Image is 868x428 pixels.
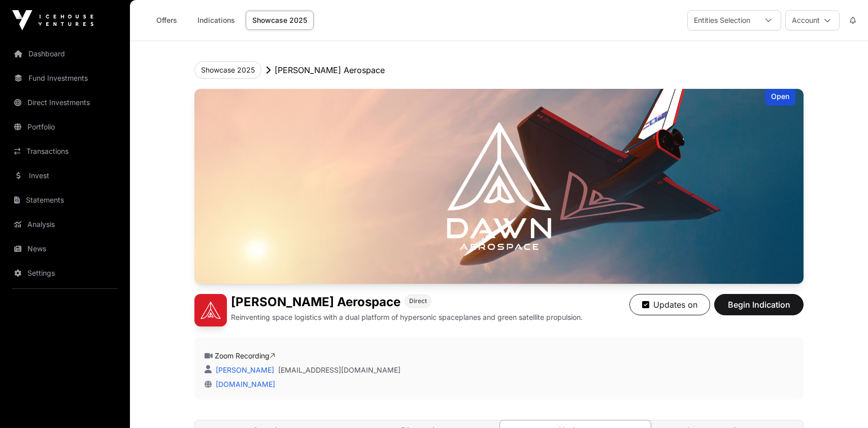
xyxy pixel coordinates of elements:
button: Account [785,10,840,30]
p: Reinventing space logistics with a dual platform of hypersonic spaceplanes and green satellite pr... [231,312,583,322]
div: Open [765,89,795,106]
button: Updates on [629,294,710,315]
a: Showcase 2025 [246,11,314,30]
h1: [PERSON_NAME] Aerospace [231,294,400,310]
button: Showcase 2025 [194,61,261,79]
span: Direct [409,297,427,305]
img: Icehouse Ventures Logo [12,10,93,30]
a: Direct Investments [8,91,122,114]
a: Statements [8,189,122,211]
div: Entities Selection [688,11,756,30]
a: [DOMAIN_NAME] [212,380,275,388]
a: Offers [146,11,187,30]
img: Dawn Aerospace [194,294,227,326]
button: Begin Indication [714,294,804,315]
a: Settings [8,262,122,284]
a: Fund Investments [8,67,122,89]
a: Begin Indication [714,304,804,314]
a: Indications [191,11,242,30]
a: [EMAIL_ADDRESS][DOMAIN_NAME] [278,365,400,375]
p: [PERSON_NAME] Aerospace [275,64,385,76]
img: Dawn Aerospace [194,89,804,284]
a: [PERSON_NAME] [214,366,274,374]
a: Zoom Recording [215,351,275,360]
a: Portfolio [8,116,122,138]
iframe: Chat Widget [817,379,868,428]
a: Analysis [8,213,122,236]
a: Transactions [8,140,122,162]
a: Dashboard [8,43,122,65]
a: News [8,238,122,260]
a: Invest [8,164,122,187]
span: Begin Indication [727,299,791,311]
